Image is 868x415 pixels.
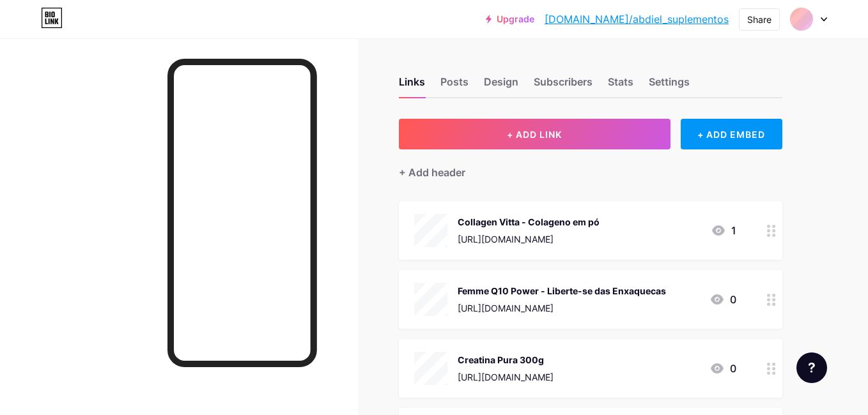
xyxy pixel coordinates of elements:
div: 0 [709,361,736,376]
div: [URL][DOMAIN_NAME] [458,370,554,384]
div: Femme Q10 Power - Liberte-se das Enxaquecas [458,284,666,298]
div: Collagen Vitta - Colageno em pó [458,215,600,229]
span: + ADD LINK [507,129,562,140]
div: 1 [711,223,736,238]
div: Subscribers [534,74,593,97]
a: Upgrade [486,14,534,24]
button: + ADD LINK [399,119,670,149]
div: + ADD EMBED [681,119,782,149]
div: Stats [608,74,633,97]
div: [URL][DOMAIN_NAME] [458,232,600,246]
div: Links [399,74,425,97]
div: Share [747,13,771,26]
div: + Add header [399,165,465,180]
div: Settings [649,74,690,97]
div: [URL][DOMAIN_NAME] [458,301,666,315]
a: [DOMAIN_NAME]/abdiel_suplementos [545,11,729,27]
div: Posts [440,74,469,97]
div: Creatina Pura 300g [458,353,554,366]
div: Design [484,74,518,97]
div: 0 [709,292,736,307]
